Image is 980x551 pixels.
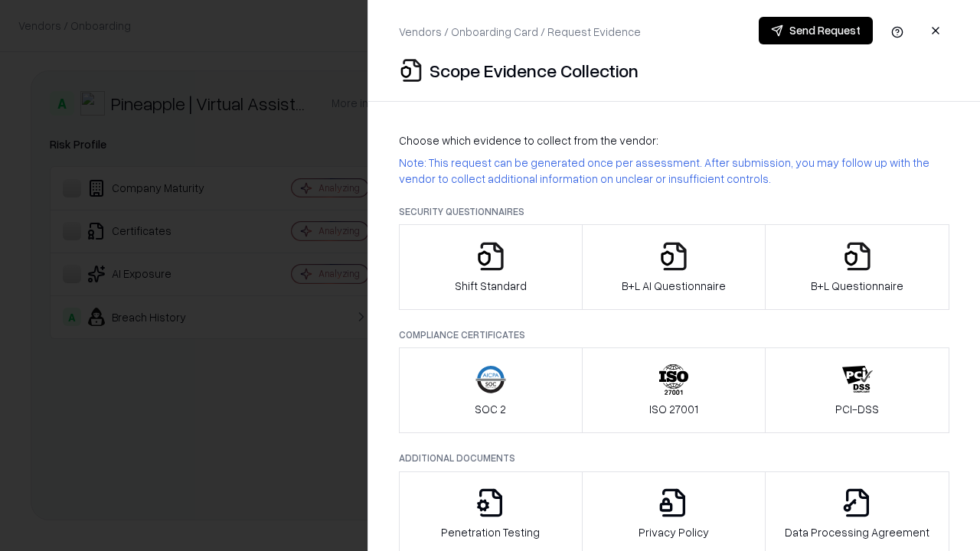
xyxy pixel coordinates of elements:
p: ISO 27001 [649,401,698,417]
button: B+L AI Questionnaire [582,224,766,310]
p: Privacy Policy [639,524,709,540]
p: Security Questionnaires [399,205,949,218]
p: Shift Standard [455,278,527,294]
button: PCI-DSS [765,347,949,433]
p: B+L Questionnaire [811,278,903,294]
p: PCI-DSS [835,401,879,417]
p: Compliance Certificates [399,328,949,341]
p: Scope Evidence Collection [430,58,639,83]
p: SOC 2 [475,401,506,417]
p: Data Processing Agreement [785,524,929,540]
button: B+L Questionnaire [765,224,949,310]
p: Choose which evidence to collect from the vendor: [399,132,949,148]
button: Send Request [759,17,873,44]
button: Shift Standard [399,224,583,310]
button: ISO 27001 [582,347,766,433]
p: Vendors / Onboarding Card / Request Evidence [399,24,641,40]
p: Note: This request can be generated once per assessment. After submission, you may follow up with... [399,155,949,187]
button: SOC 2 [399,347,583,433]
p: B+L AI Questionnaire [622,278,726,294]
p: Penetration Testing [441,524,540,540]
p: Additional Documents [399,452,949,465]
